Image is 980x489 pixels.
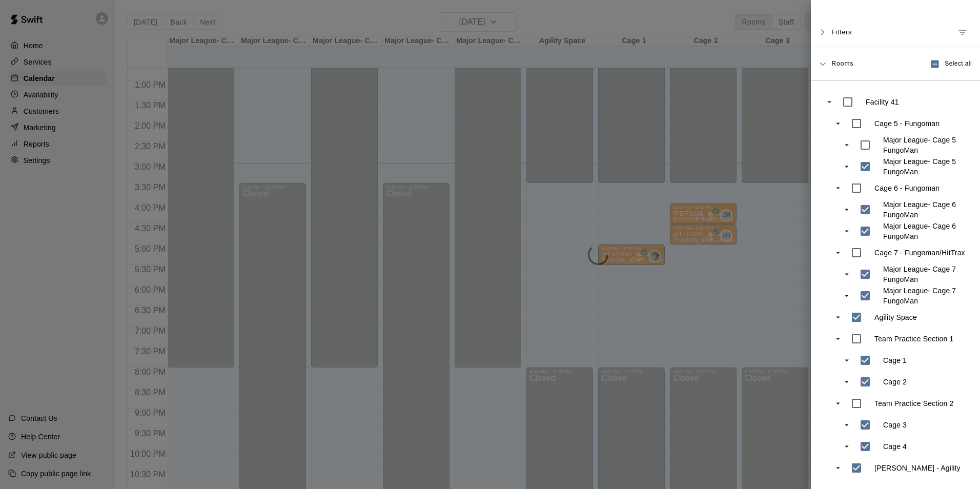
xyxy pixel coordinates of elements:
p: Team Practice Section 2 [874,398,953,409]
span: Select all [945,59,972,69]
p: Major League- Cage 5 FungoMan [883,135,966,155]
p: Major League- Cage 6 FungoMan [883,199,966,220]
span: Filters [831,23,852,42]
div: FiltersManage filters [811,17,980,48]
span: Rooms [831,59,853,67]
p: Agility Space [874,312,917,322]
p: Facility 41 [866,97,899,107]
p: Major League- Cage 5 FungoMan [883,156,966,177]
button: Manage filters [953,23,972,42]
p: Cage 3 [883,420,907,430]
p: [PERSON_NAME] - Agility [874,463,961,473]
div: RoomsSelect all [811,48,980,80]
p: Cage 1 [883,355,907,365]
p: Cage 5 - Fungoman [874,118,940,129]
p: Major League- Cage 7 FungoMan [883,286,966,306]
p: Cage 6 - Fungoman [874,183,940,193]
p: Cage 7 - Fungoman/HitTrax [874,248,965,258]
p: Major League- Cage 7 FungoMan [883,264,966,284]
p: Team Practice Section 1 [874,334,953,344]
p: Cage 4 [883,441,907,452]
p: Major League- Cage 6 FungoMan [883,221,966,241]
p: Cage 2 [883,377,907,387]
ul: swift facility view [821,91,970,479]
